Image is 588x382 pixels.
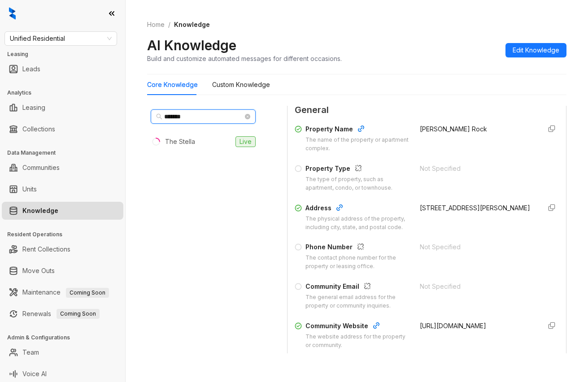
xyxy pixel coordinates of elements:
h3: Admin & Configurations [7,334,125,342]
div: The contact phone number for the property or leasing office. [305,254,409,271]
img: logo [9,7,16,20]
div: Community Website [305,321,409,333]
div: Custom Knowledge [212,80,270,90]
a: Team [22,343,39,361]
h3: Leasing [7,50,125,58]
a: Units [22,180,37,198]
span: close-circle [245,114,250,119]
a: Move Outs [22,262,55,280]
div: [STREET_ADDRESS][PERSON_NAME] [420,203,534,213]
h3: Resident Operations [7,230,125,239]
li: Communities [2,159,123,177]
div: The physical address of the property, including city, state, and postal code. [305,215,409,232]
li: Leads [2,60,123,78]
span: Coming Soon [66,288,109,298]
h3: Analytics [7,89,125,97]
div: Property Type [305,164,409,175]
div: The Stella [165,137,195,147]
span: search [156,113,162,120]
div: Not Specified [420,242,534,252]
a: Leads [22,60,40,78]
span: Edit Knowledge [513,45,559,55]
div: Property Name [305,124,409,136]
span: Unified Residential [10,32,112,45]
li: / [168,20,170,30]
div: The type of property, such as apartment, condo, or townhouse. [305,175,409,192]
span: Live [235,136,256,147]
a: Collections [22,120,55,138]
h3: Data Management [7,149,125,157]
li: Leasing [2,99,123,117]
li: Maintenance [2,283,123,301]
span: Knowledge [174,21,210,28]
li: Collections [2,120,123,138]
div: The name of the property or apartment complex. [305,136,409,153]
a: Rent Collections [22,240,70,258]
span: General [295,103,559,117]
li: Renewals [2,305,123,323]
a: Knowledge [22,202,58,220]
span: [URL][DOMAIN_NAME] [420,322,486,330]
li: Team [2,343,123,361]
a: Leasing [22,99,45,117]
div: The website address for the property or community. [305,333,409,350]
h2: AI Knowledge [147,37,236,54]
li: Move Outs [2,262,123,280]
li: Rent Collections [2,240,123,258]
div: Not Specified [420,164,534,174]
span: Coming Soon [57,309,100,319]
div: Address [305,203,409,215]
div: Phone Number [305,242,409,254]
div: The general email address for the property or community inquiries. [305,293,409,310]
span: [PERSON_NAME] Rock [420,125,487,133]
div: Not Specified [420,282,534,291]
div: Build and customize automated messages for different occasions. [147,54,342,63]
a: Home [145,20,166,30]
a: RenewalsComing Soon [22,305,100,323]
li: Knowledge [2,202,123,220]
div: Community Email [305,282,409,293]
button: Edit Knowledge [505,43,566,57]
a: Communities [22,159,60,177]
div: Core Knowledge [147,80,198,90]
li: Units [2,180,123,198]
